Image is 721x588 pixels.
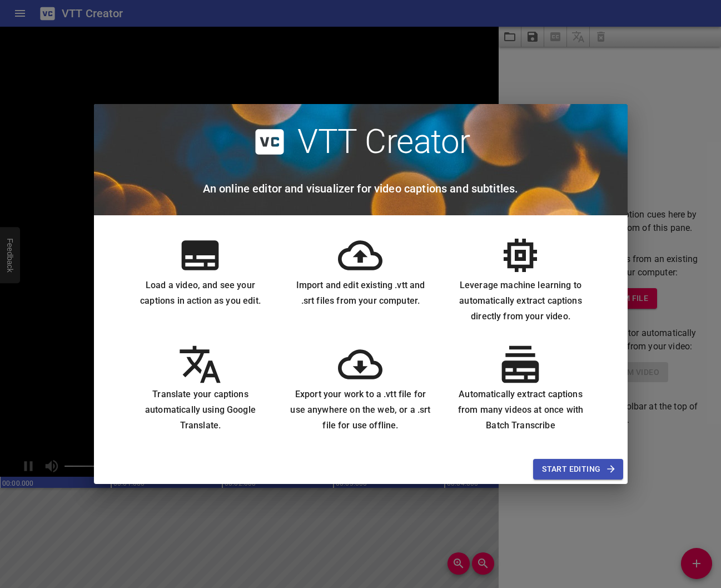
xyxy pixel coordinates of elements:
h6: Load a video, and see your captions in action as you edit. [130,278,272,309]
h6: Leverage machine learning to automatically extract captions directly from your video. [449,278,591,324]
h2: VTT Creator [297,122,470,162]
h6: Automatically extract captions from many videos at once with Batch Transcribe [449,387,591,433]
span: Start Editing [542,462,614,476]
h6: An online editor and visualizer for video captions and subtitles. [203,180,519,197]
h6: Import and edit existing .vtt and .srt files from your computer. [289,278,431,309]
h6: Translate your captions automatically using Google Translate. [130,387,272,433]
button: Start Editing [533,459,623,480]
h6: Export your work to a .vtt file for use anywhere on the web, or a .srt file for use offline. [289,387,431,433]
